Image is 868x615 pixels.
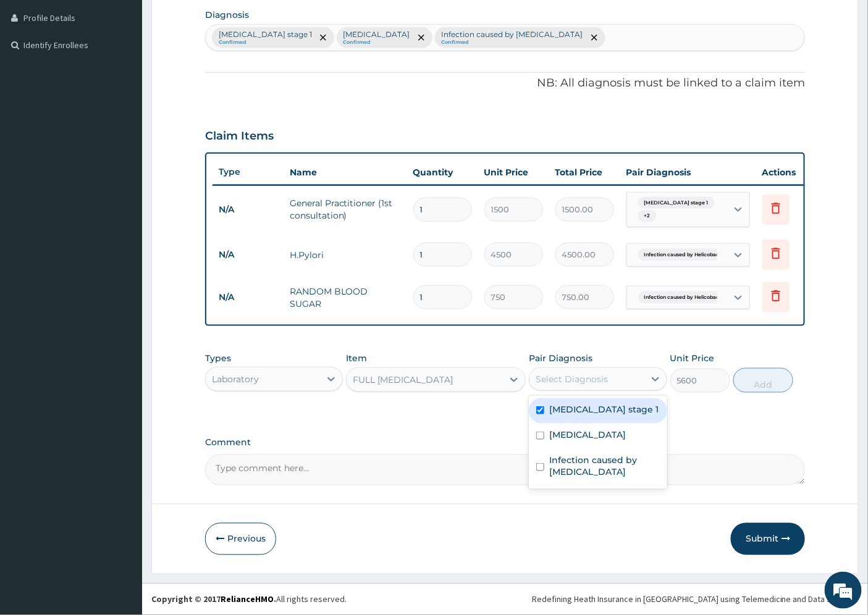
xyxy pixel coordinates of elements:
small: Confirmed [219,40,312,46]
span: remove selection option [589,32,600,43]
span: Infection caused by Helicobact... [638,291,731,304]
span: Infection caused by Helicobact... [638,249,731,261]
div: Minimize live chat window [203,6,232,36]
div: Redefining Heath Insurance in [GEOGRAPHIC_DATA] using Telemedicine and Data Science! [532,593,859,606]
th: Unit Price [478,160,549,185]
div: Laboratory [212,373,259,385]
td: General Practitioner (1st consultation) [284,191,407,228]
div: Select Diagnosis [536,373,608,385]
label: Types [205,353,231,364]
img: d_794563401_company_1708531726252_794563401 [23,62,50,93]
span: remove selection option [416,32,427,43]
small: Confirmed [343,40,410,46]
button: Submit [731,523,805,555]
a: RelianceHMO [221,594,274,605]
th: Total Price [549,160,620,185]
p: NB: All diagnosis must be linked to a claim item [205,75,806,91]
td: N/A [213,243,284,266]
p: Infection caused by [MEDICAL_DATA] [442,30,583,40]
td: N/A [213,198,284,221]
button: Add [733,368,793,393]
label: Infection caused by [MEDICAL_DATA] [549,454,659,479]
textarea: Type your message and hit 'Enter' [6,337,235,380]
div: FULL [MEDICAL_DATA] [353,374,453,386]
td: RANDOM BLOOD SUGAR [284,279,407,316]
th: Name [284,160,407,185]
strong: Copyright © 2017 . [151,594,276,605]
th: Pair Diagnosis [620,160,756,185]
p: [MEDICAL_DATA] [343,30,410,40]
small: Confirmed [442,40,583,46]
label: Comment [205,437,806,448]
label: Diagnosis [205,9,249,21]
label: Unit Price [670,352,715,364]
th: Quantity [407,160,478,185]
label: Item [346,352,367,364]
span: + 2 [638,210,657,222]
label: [MEDICAL_DATA] stage 1 [549,403,659,416]
td: H.Pylori [284,243,407,267]
th: Actions [756,160,818,185]
td: N/A [213,286,284,309]
footer: All rights reserved. [142,584,868,615]
div: Chat with us now [64,69,208,85]
p: [MEDICAL_DATA] stage 1 [219,30,312,40]
th: Type [213,161,284,183]
span: We're online! [72,156,171,280]
h3: Claim Items [205,130,274,143]
button: Previous [205,523,276,555]
span: remove selection option [318,32,329,43]
span: [MEDICAL_DATA] stage 1 [638,197,715,209]
label: Pair Diagnosis [529,352,592,364]
label: [MEDICAL_DATA] [549,429,626,441]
